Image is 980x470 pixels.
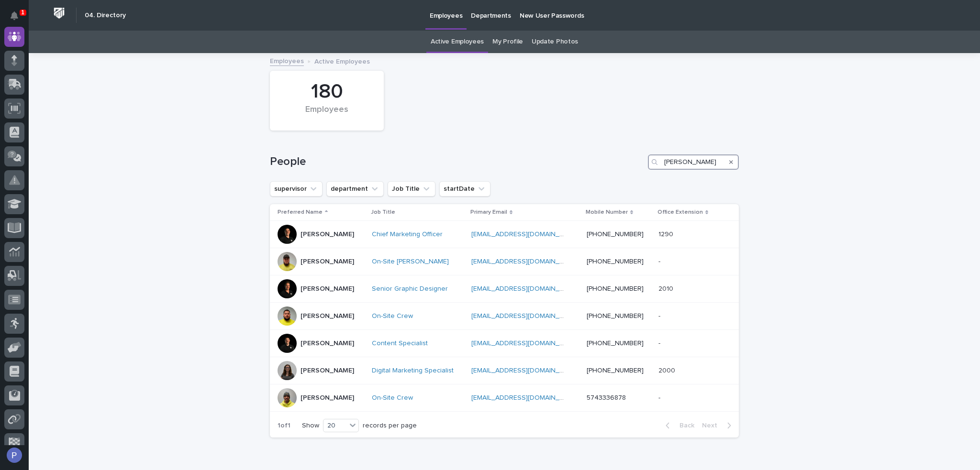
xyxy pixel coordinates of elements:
[363,422,417,430] p: records per page
[270,330,739,357] tr: [PERSON_NAME]Content Specialist [EMAIL_ADDRESS][DOMAIN_NAME] [PHONE_NUMBER]--
[301,312,354,320] p: [PERSON_NAME]
[301,394,354,402] p: [PERSON_NAME]
[371,207,395,218] p: Job Title
[439,181,490,197] button: startDate
[471,394,579,401] a: [EMAIL_ADDRESS][DOMAIN_NAME]
[658,421,698,430] button: Back
[326,181,384,197] button: department
[372,394,413,402] a: On-Site Crew
[270,357,739,384] tr: [PERSON_NAME]Digital Marketing Specialist [EMAIL_ADDRESS][DOMAIN_NAME] [PHONE_NUMBER]20002000
[372,258,449,266] a: On-Site [PERSON_NAME]
[587,367,644,374] a: [PHONE_NUMBER]
[471,258,579,265] a: [EMAIL_ADDRESS][DOMAIN_NAME]
[658,338,662,348] p: -
[674,422,694,429] span: Back
[372,339,428,348] a: Content Specialist
[388,181,435,197] button: Job Title
[270,248,739,275] tr: [PERSON_NAME]On-Site [PERSON_NAME] [EMAIL_ADDRESS][DOMAIN_NAME] [PHONE_NUMBER]--
[270,55,304,66] a: Employees
[658,283,675,293] p: 2010
[658,229,675,239] p: 1290
[270,155,644,169] h1: People
[314,55,370,66] p: Active Employees
[657,207,703,218] p: Office Extension
[658,392,662,402] p: -
[532,31,578,53] a: Update Photos
[50,4,68,22] img: Workspace Logo
[587,285,644,292] a: [PHONE_NUMBER]
[12,11,24,27] div: Notifications1
[648,154,739,170] input: Search
[270,303,739,330] tr: [PERSON_NAME]On-Site Crew [EMAIL_ADDRESS][DOMAIN_NAME] [PHONE_NUMBER]--
[698,421,739,430] button: Next
[372,312,413,320] a: On-Site Crew
[587,313,644,319] a: [PHONE_NUMBER]
[372,367,454,375] a: Digital Marketing Specialist
[270,275,739,303] tr: [PERSON_NAME]Senior Graphic Designer [EMAIL_ADDRESS][DOMAIN_NAME] [PHONE_NUMBER]20102010
[270,221,739,248] tr: [PERSON_NAME]Chief Marketing Officer [EMAIL_ADDRESS][DOMAIN_NAME] [PHONE_NUMBER]12901290
[286,105,367,125] div: Employees
[323,421,346,431] div: 20
[658,310,662,320] p: -
[470,207,507,218] p: Primary Email
[286,80,367,104] div: 180
[4,445,24,465] button: users-avatar
[301,230,354,239] p: [PERSON_NAME]
[301,285,354,293] p: [PERSON_NAME]
[586,207,628,218] p: Mobile Number
[270,181,323,197] button: supervisor
[587,231,644,238] a: [PHONE_NUMBER]
[21,9,24,16] p: 1
[492,31,523,53] a: My Profile
[301,367,354,375] p: [PERSON_NAME]
[372,230,443,239] a: Chief Marketing Officer
[658,365,677,375] p: 2000
[278,207,323,218] p: Preferred Name
[372,285,448,293] a: Senior Graphic Designer
[702,422,723,429] span: Next
[85,11,126,20] h2: 04. Directory
[301,258,354,266] p: [PERSON_NAME]
[270,384,739,412] tr: [PERSON_NAME]On-Site Crew [EMAIL_ADDRESS][DOMAIN_NAME] 5743336878--
[471,340,579,347] a: [EMAIL_ADDRESS][DOMAIN_NAME]
[587,258,644,265] a: [PHONE_NUMBER]
[301,339,354,348] p: [PERSON_NAME]
[471,285,579,292] a: [EMAIL_ADDRESS][DOMAIN_NAME]
[302,422,319,430] p: Show
[431,31,484,53] a: Active Employees
[471,367,579,374] a: [EMAIL_ADDRESS][DOMAIN_NAME]
[658,256,662,266] p: -
[587,394,626,401] a: 5743336878
[270,414,298,437] p: 1 of 1
[587,340,644,347] a: [PHONE_NUMBER]
[4,6,24,26] button: Notifications
[471,313,579,319] a: [EMAIL_ADDRESS][DOMAIN_NAME]
[471,231,579,238] a: [EMAIL_ADDRESS][DOMAIN_NAME]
